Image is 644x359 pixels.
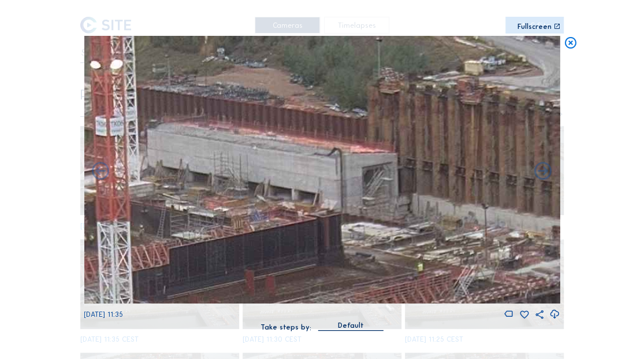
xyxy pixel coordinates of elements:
img: Image [84,36,560,304]
i: Back [533,161,553,182]
div: Default [318,320,384,330]
div: Take steps by: [260,324,311,331]
div: Default [338,320,364,331]
span: [DATE] 11:35 [84,310,123,319]
i: Forward [90,161,111,182]
div: Fullscreen [518,23,552,30]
